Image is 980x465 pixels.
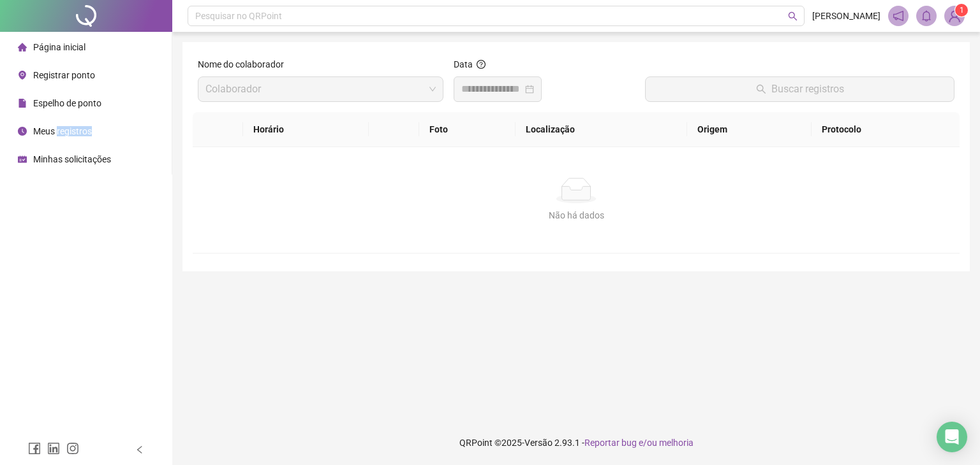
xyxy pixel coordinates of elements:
span: Data [454,59,473,69]
label: Nome do colaborador [198,57,292,71]
div: Não há dados [208,208,944,222]
span: Registrar ponto [33,70,95,80]
span: schedule [18,155,27,164]
span: 1 [960,6,964,15]
sup: Atualize o seu contato no menu Meus Dados [955,4,968,17]
span: environment [18,71,27,80]
th: Origem [687,112,812,147]
span: clock-circle [18,127,27,136]
span: file [18,99,27,108]
th: Horário [243,112,369,147]
span: Página inicial [33,42,85,52]
span: search [788,11,798,21]
span: Minhas solicitações [33,154,111,164]
span: Versão [524,438,553,448]
span: bell [921,10,932,22]
button: Buscar registros [645,76,954,102]
footer: QRPoint © 2025 - 2.93.1 - [172,420,980,465]
span: question-circle [477,60,486,69]
th: Protocolo [812,112,960,147]
th: Localização [516,112,687,147]
span: Meus registros [33,126,92,136]
span: Espelho de ponto [33,98,101,108]
span: home [18,43,27,52]
span: [PERSON_NAME] [812,9,880,23]
span: left [135,445,144,454]
span: facebook [28,442,41,455]
span: linkedin [47,442,60,455]
span: notification [893,10,904,22]
div: Open Intercom Messenger [937,422,967,452]
th: Foto [419,112,516,147]
img: 78408 [945,6,964,25]
span: instagram [66,442,79,455]
span: Reportar bug e/ou melhoria [584,438,694,448]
